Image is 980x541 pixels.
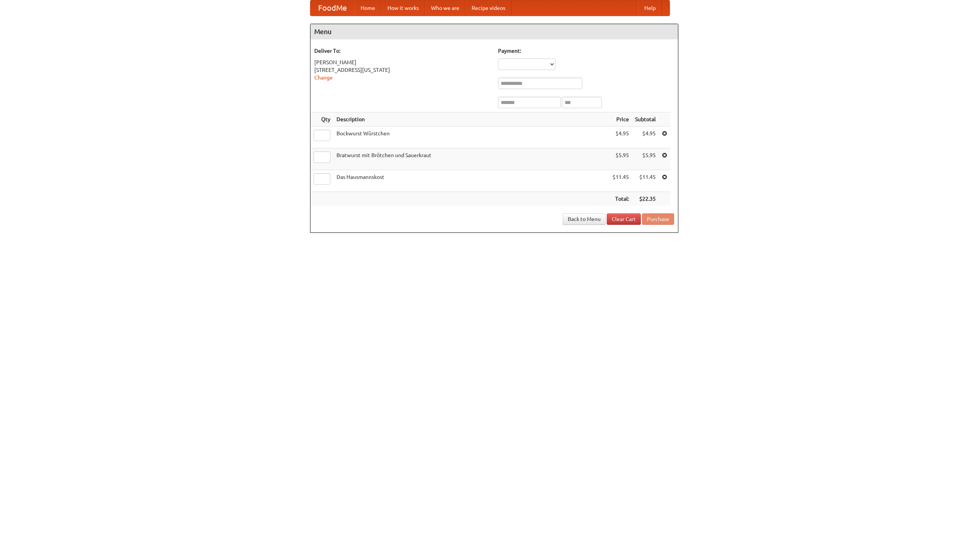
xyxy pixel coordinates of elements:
[425,0,465,16] a: Who we are
[381,0,425,16] a: How it works
[314,47,490,55] h5: Deliver To:
[609,192,632,206] th: Total:
[310,24,678,39] h4: Menu
[632,112,659,127] th: Subtotal
[333,148,609,170] td: Bratwurst mit Brötchen und Sauerkraut
[632,192,659,206] th: $22.35
[333,112,609,127] th: Description
[354,0,381,16] a: Home
[310,112,333,127] th: Qty
[642,213,674,225] button: Purchase
[498,47,674,55] h5: Payment:
[609,127,632,148] td: $4.95
[563,213,606,225] a: Back to Menu
[333,170,609,192] td: Das Hausmannskost
[638,0,662,16] a: Help
[314,66,490,74] div: [STREET_ADDRESS][US_STATE]
[609,112,632,127] th: Price
[310,0,354,16] a: FoodMe
[632,170,659,192] td: $11.45
[314,75,333,81] a: Change
[314,58,490,66] div: [PERSON_NAME]
[632,148,659,170] td: $5.95
[632,127,659,148] td: $4.95
[609,170,632,192] td: $11.45
[333,127,609,148] td: Bockwurst Würstchen
[465,0,511,16] a: Recipe videos
[609,148,632,170] td: $5.95
[607,213,641,225] a: Clear Cart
